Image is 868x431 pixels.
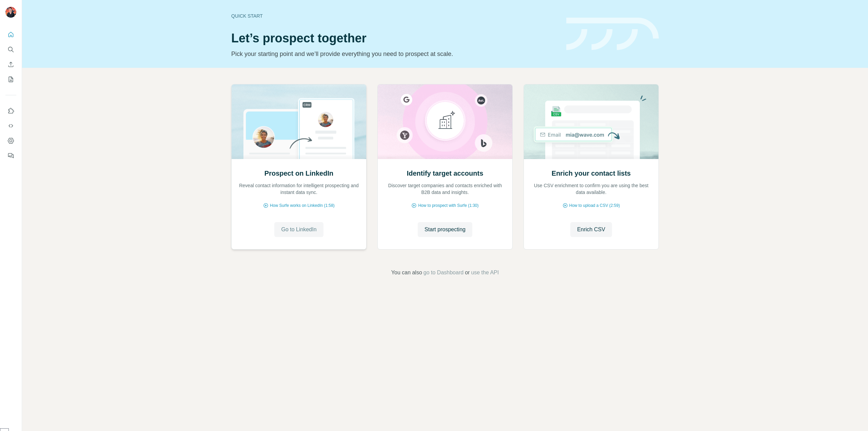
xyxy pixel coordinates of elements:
img: Enrich your contact lists [524,84,659,159]
button: use the API [471,269,499,277]
p: Use CSV enrichment to confirm you are using the best data available. [531,182,652,196]
h2: Identify target accounts [407,169,484,178]
img: Avatar [5,7,16,18]
h2: Prospect on LinkedIn [264,169,333,178]
span: Go to LinkedIn [281,226,316,234]
span: or [465,269,470,277]
button: Feedback [5,150,16,162]
div: Quick start [231,13,558,19]
span: How to prospect with Surfe (1:30) [418,202,478,209]
button: Use Surfe API [5,120,16,132]
img: Prospect on LinkedIn [231,84,367,159]
span: Start prospecting [425,226,466,234]
button: Enrich CSV [5,58,16,71]
span: How Surfe works on LinkedIn (1:58) [270,202,335,209]
button: Start prospecting [418,222,472,237]
button: My lists [5,73,16,85]
button: Quick start [5,28,16,41]
p: Reveal contact information for intelligent prospecting and instant data sync. [238,182,359,196]
h1: Let’s prospect together [231,32,558,45]
span: Enrich CSV [577,226,605,234]
p: Pick your starting point and we’ll provide everything you need to prospect at scale. [231,49,558,59]
h2: Enrich your contact lists [552,169,631,178]
p: Discover target companies and contacts enriched with B2B data and insights. [384,182,506,196]
button: Search [5,43,16,56]
img: banner [566,18,659,51]
img: Identify target accounts [377,84,513,159]
button: go to Dashboard [423,269,463,277]
button: Enrich CSV [570,222,612,237]
button: Go to LinkedIn [274,222,323,237]
button: Use Surfe on LinkedIn [5,105,16,117]
span: How to upload a CSV (2:59) [569,202,620,209]
button: Dashboard [5,135,16,147]
span: You can also [391,269,422,277]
